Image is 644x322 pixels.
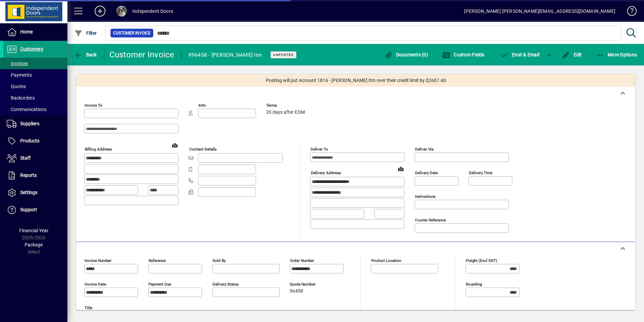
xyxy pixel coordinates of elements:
[74,52,97,57] span: Back
[67,49,104,61] app-page-header-button: Back
[562,52,582,57] span: Edit
[20,155,31,161] span: Staff
[109,49,174,60] div: Customer Invoice
[3,104,67,115] a: Communications
[469,170,492,175] mat-label: Delivery time
[596,52,637,57] span: More Options
[311,147,328,152] mat-label: Deliver To
[594,49,639,61] button: More Options
[371,258,401,263] mat-label: Product location
[3,92,67,104] a: Backorders
[85,305,92,310] mat-label: Title
[466,258,497,263] mat-label: Freight (excl GST)
[73,49,99,61] button: Back
[198,103,206,108] mat-label: Attn
[395,163,406,174] a: View on map
[85,282,106,287] mat-label: Invoice date
[74,30,97,36] span: Filter
[7,61,28,66] span: Invoices
[20,46,43,52] span: Customers
[290,289,303,294] span: 96458
[111,5,132,17] button: Profile
[89,5,111,17] button: Add
[273,53,294,57] span: Unposted
[3,115,67,132] a: Suppliers
[3,167,67,184] a: Reports
[149,282,171,287] mat-label: Payment due
[3,202,67,218] a: Support
[19,228,49,233] span: Financial Year
[3,58,67,69] a: Invoices
[266,110,305,115] span: 20 days after EOM
[20,121,39,126] span: Suppliers
[73,27,99,39] button: Filter
[442,52,485,57] span: Custom Fields
[415,147,433,152] mat-label: Deliver via
[497,49,543,61] button: Post & Email
[7,95,35,101] span: Backorders
[132,6,173,17] div: Independent Doors
[415,194,436,199] mat-label: Instructions
[383,49,430,61] button: Documents (0)
[415,218,446,222] mat-label: Courier Reference
[85,103,102,108] mat-label: Invoice To
[266,77,446,84] span: Posting will put Account 1816 - [PERSON_NAME] Itm over their credit limit by $2607.40
[20,172,37,178] span: Reports
[290,258,314,263] mat-label: Order number
[415,170,438,175] mat-label: Delivery date
[3,133,67,150] a: Products
[3,69,67,81] a: Payments
[290,282,330,287] span: Quote number
[213,258,226,263] mat-label: Sold by
[512,52,515,57] span: P
[20,138,39,143] span: Products
[3,81,67,92] a: Quotes
[149,258,166,263] mat-label: Reference
[188,50,262,60] div: #96458 - [PERSON_NAME] Itm
[466,282,482,287] mat-label: Rounding
[20,190,37,195] span: Settings
[7,72,32,78] span: Payments
[20,29,33,34] span: Home
[501,52,540,57] span: ost & Email
[113,30,151,36] span: Customer Invoice
[384,52,428,57] span: Documents (0)
[441,49,486,61] button: Custom Fields
[213,282,238,287] mat-label: Delivery status
[3,24,67,41] a: Home
[3,150,67,167] a: Staff
[266,103,307,108] span: Terms
[7,107,46,112] span: Communications
[20,207,37,212] span: Support
[7,84,26,89] span: Quotes
[622,1,636,23] a: Knowledge Base
[464,6,615,17] div: [PERSON_NAME] [PERSON_NAME][EMAIL_ADDRESS][DOMAIN_NAME]
[169,140,180,151] a: View on map
[85,258,111,263] mat-label: Invoice number
[3,184,67,201] a: Settings
[560,49,584,61] button: Edit
[25,242,43,247] span: Package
